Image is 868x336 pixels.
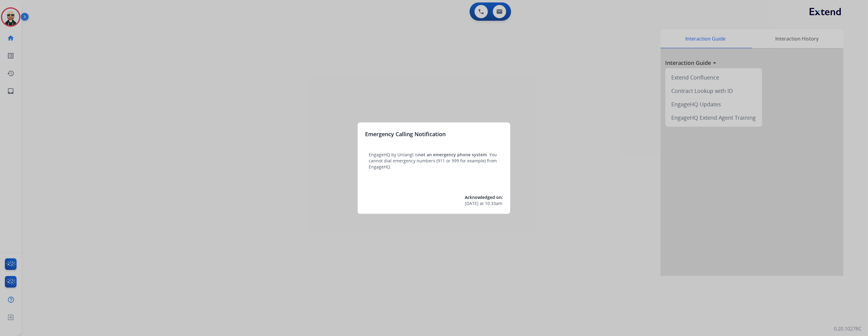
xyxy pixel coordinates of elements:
[465,194,503,200] span: Acknowledged on:
[465,200,479,207] span: [DATE]
[365,130,446,138] h3: Emergency Calling Notification
[485,200,502,207] span: 10:33am
[465,200,503,207] div: at
[369,152,499,170] p: EngageHQ by Untangl is . You cannot dial emergency numbers (911 or 999 for example) from EngageHQ.
[418,152,487,157] span: not an emergency phone system
[834,325,862,332] p: 0.20.1027RC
